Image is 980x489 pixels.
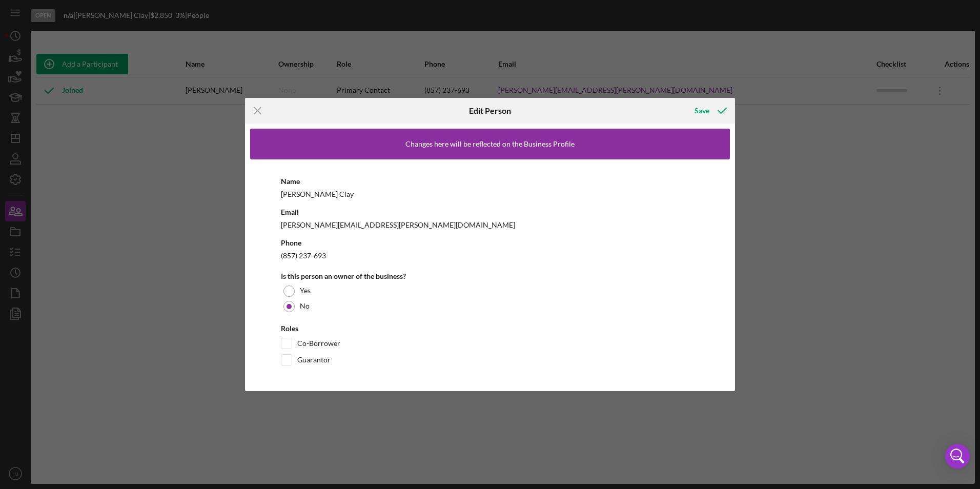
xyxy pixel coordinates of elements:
label: No [300,302,310,310]
label: Co-Borrower [297,338,340,349]
button: Save [684,100,735,121]
div: (857) 237-693 [281,249,699,262]
h6: Edit Person [469,106,511,115]
label: Yes [300,287,311,295]
div: Save [695,100,709,121]
div: Roles [281,324,699,333]
b: Name [281,177,300,186]
div: Changes here will be reflected on the Business Profile [405,140,575,148]
b: Email [281,208,299,216]
div: [PERSON_NAME][EMAIL_ADDRESS][PERSON_NAME][DOMAIN_NAME] [281,218,699,231]
div: Is this person an owner of the business? [281,272,699,280]
b: Phone [281,238,301,247]
label: Guarantor [297,355,331,365]
div: [PERSON_NAME] Clay [281,188,699,200]
div: Open Intercom Messenger [945,444,970,468]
